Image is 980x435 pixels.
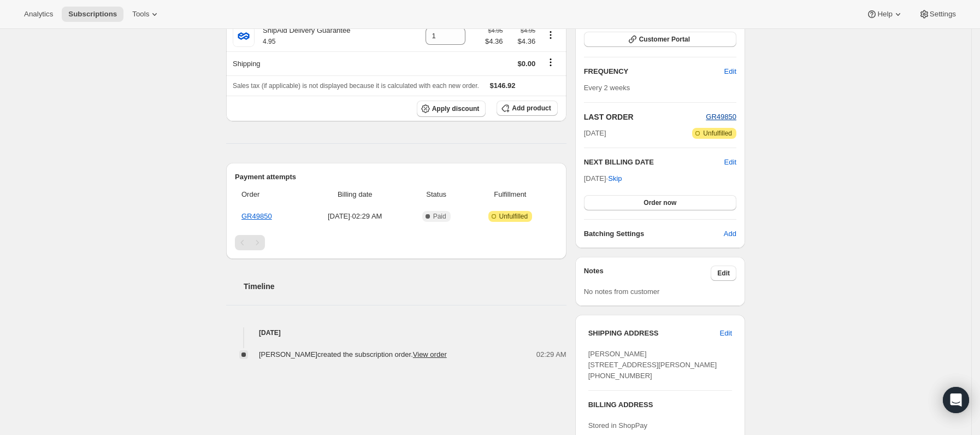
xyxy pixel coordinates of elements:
span: Billing date [306,189,403,200]
span: Help [877,10,892,19]
h2: NEXT BILLING DATE [584,157,724,168]
button: Settings [912,7,963,22]
button: Shipping actions [542,56,559,68]
span: [PERSON_NAME] [STREET_ADDRESS][PERSON_NAME] [PHONE_NUMBER] [588,350,717,380]
th: Shipping [226,51,422,75]
span: Unfulfilled [703,129,732,138]
span: Paid [433,212,446,221]
button: Apply discount [417,101,486,117]
span: Tools [132,10,149,19]
span: Unfulfilled [499,212,528,221]
span: Edit [717,269,730,278]
span: Add product [512,104,551,113]
button: Edit [711,266,736,281]
button: Order now [584,195,736,210]
span: [DATE] · [584,174,622,183]
span: 02:29 AM [536,349,566,360]
a: View order [413,350,447,358]
span: Skip [608,173,622,184]
small: $4.95 [521,27,535,34]
nav: Pagination [235,235,558,250]
span: $0.00 [518,60,536,68]
div: ShipAid Delivery Guarantee [255,25,350,47]
h2: Payment attempts [235,172,558,183]
h2: LAST ORDER [584,111,706,122]
span: Status [410,189,463,200]
span: Stored in ShopPay [588,421,647,430]
button: Customer Portal [584,32,736,47]
span: Order now [644,198,676,207]
button: Skip [601,170,628,187]
span: Customer Portal [639,35,690,44]
span: [PERSON_NAME] created the subscription order. [259,350,447,358]
button: Product actions [542,29,559,41]
h3: BILLING ADDRESS [588,399,732,410]
h4: [DATE] [226,327,566,338]
span: Sales tax (if applicable) is not displayed because it is calculated with each new order. [233,82,479,90]
small: $4.95 [488,27,503,34]
span: Edit [724,66,736,77]
h3: Notes [584,266,711,281]
span: Analytics [24,10,53,19]
span: No notes from customer [584,287,660,296]
span: [DATE] [584,128,606,139]
th: Order [235,183,303,207]
small: 4.95 [263,38,275,45]
button: Subscriptions [62,7,123,22]
h2: FREQUENCY [584,66,724,77]
button: Edit [724,157,736,168]
button: Add [717,225,743,243]
span: [DATE] · 02:29 AM [306,211,403,222]
span: Add [724,228,736,239]
button: Add product [497,101,557,116]
div: Open Intercom Messenger [943,387,969,413]
h2: Timeline [244,281,566,292]
span: Subscriptions [68,10,117,19]
span: Every 2 weeks [584,84,630,92]
span: $4.36 [510,36,536,47]
h6: Batching Settings [584,228,724,239]
button: Analytics [17,7,60,22]
a: GR49850 [241,212,272,220]
span: Fulfillment [469,189,551,200]
button: Help [860,7,910,22]
span: Settings [930,10,956,19]
button: Edit [718,63,743,80]
button: Edit [713,325,739,342]
span: $146.92 [490,81,516,90]
span: $4.36 [485,36,503,47]
h3: SHIPPING ADDRESS [588,328,720,339]
button: GR49850 [706,111,736,122]
button: Tools [126,7,167,22]
a: GR49850 [706,113,736,121]
span: Edit [720,328,732,339]
span: Apply discount [432,104,480,113]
